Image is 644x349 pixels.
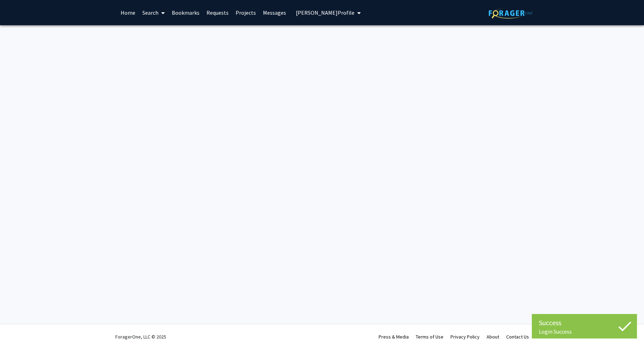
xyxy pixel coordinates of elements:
a: Projects [232,0,259,25]
a: Home [117,0,139,25]
span: [PERSON_NAME] Profile [296,9,354,16]
img: ForagerOne Logo [489,8,533,19]
a: Bookmarks [168,0,203,25]
a: Search [139,0,168,25]
a: About [487,334,499,340]
a: Requests [203,0,232,25]
a: Terms of Use [416,334,443,340]
a: Privacy Policy [450,334,480,340]
a: Contact Us [506,334,529,340]
a: Messages [259,0,290,25]
div: ForagerOne, LLC © 2025 [115,324,166,349]
a: Press & Media [379,334,409,340]
div: Success [539,317,630,328]
div: Login Success [539,328,630,335]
